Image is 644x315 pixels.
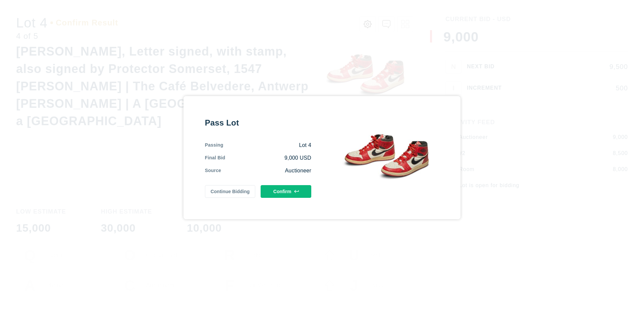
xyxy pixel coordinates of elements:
[225,154,311,162] div: 9,000 USD
[221,167,311,174] div: Auctioneer
[261,185,311,198] button: Confirm
[205,167,221,174] div: Source
[205,154,225,162] div: Final Bid
[205,117,311,128] div: Pass Lot
[205,142,223,149] div: Passing
[205,185,256,198] button: Continue Bidding
[223,142,311,149] div: Lot 4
